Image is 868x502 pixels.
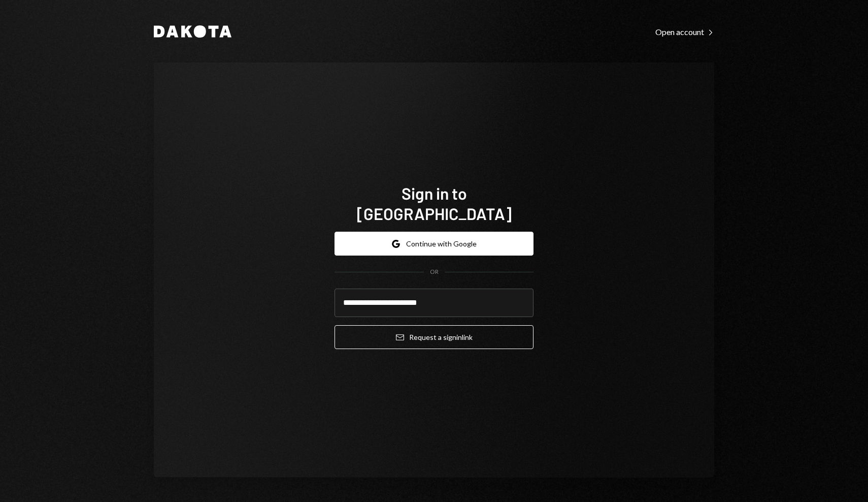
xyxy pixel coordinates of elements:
[335,183,533,224] h1: Sign in to [GEOGRAPHIC_DATA]
[430,268,439,276] div: OR
[335,325,533,349] button: Request a signinlink
[655,26,714,37] a: Open account
[335,232,533,256] button: Continue with Google
[655,27,714,37] div: Open account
